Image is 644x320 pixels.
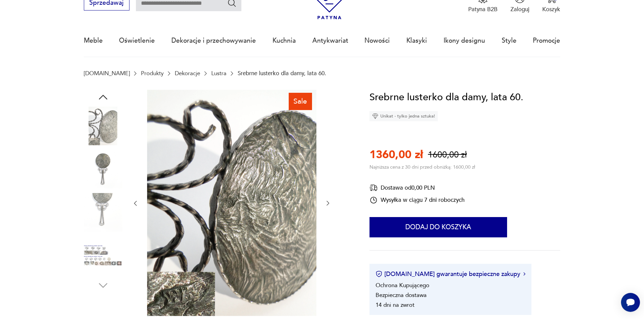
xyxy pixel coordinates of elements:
[84,70,130,77] a: [DOMAIN_NAME]
[84,236,122,275] img: Zdjęcie produktu Srebrne lusterko dla damy, lata 60.
[369,217,507,237] button: Dodaj do koszyka
[272,25,296,56] a: Kuchnia
[84,25,103,56] a: Meble
[523,272,525,276] img: Ikona strzałki w prawo
[369,184,464,192] div: Dostawa od 0,00 PLN
[289,93,312,110] div: Sale
[376,301,414,309] li: 14 dni na zwrot
[364,25,390,56] a: Nowości
[84,150,122,188] img: Zdjęcie produktu Srebrne lusterko dla damy, lata 60.
[372,113,378,119] img: Ikona diamentu
[621,293,640,312] iframe: Smartsupp widget button
[369,164,475,170] p: Najniższa cena z 30 dni przed obniżką: 1600,00 zł
[542,5,560,13] p: Koszyk
[510,5,529,13] p: Zaloguj
[376,270,525,278] button: [DOMAIN_NAME] gwarantuje bezpieczne zakupy
[175,70,200,77] a: Dekoracje
[238,70,326,77] p: Srebrne lusterko dla damy, lata 60.
[171,25,256,56] a: Dekoracje i przechowywanie
[369,196,464,204] div: Wysyłka w ciągu 7 dni roboczych
[428,149,467,161] p: 1600,00 zł
[84,193,122,232] img: Zdjęcie produktu Srebrne lusterko dla damy, lata 60.
[84,1,129,6] a: Sprzedawaj
[444,25,485,56] a: Ikony designu
[147,90,316,316] img: Zdjęcie produktu Srebrne lusterko dla damy, lata 60.
[369,90,523,105] h1: Srebrne lusterko dla damy, lata 60.
[84,107,122,145] img: Zdjęcie produktu Srebrne lusterko dla damy, lata 60.
[376,281,429,289] li: Ochrona Kupującego
[369,184,378,192] img: Ikona dostawy
[533,25,560,56] a: Promocje
[369,111,438,121] div: Unikat - tylko jedna sztuka!
[502,25,517,56] a: Style
[312,25,348,56] a: Antykwariat
[369,147,423,162] p: 1360,00 zł
[376,271,382,277] img: Ikona certyfikatu
[119,25,155,56] a: Oświetlenie
[376,291,427,299] li: Bezpieczna dostawa
[141,70,164,77] a: Produkty
[468,5,498,13] p: Patyna B2B
[406,25,427,56] a: Klasyki
[211,70,226,77] a: Lustra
